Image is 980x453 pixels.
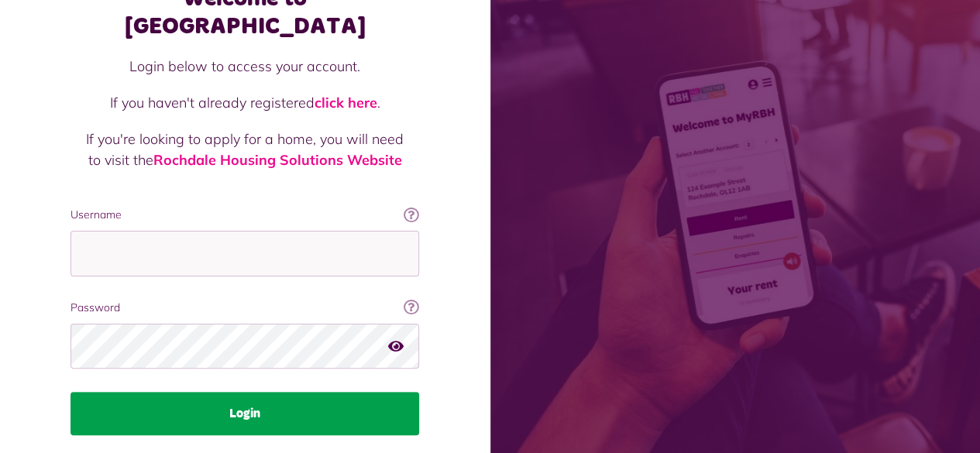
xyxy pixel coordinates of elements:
p: If you're looking to apply for a home, you will need to visit the [86,129,404,170]
button: Login [70,392,419,435]
p: If you haven't already registered . [86,92,404,113]
label: Username [70,207,419,223]
a: click here [315,94,377,112]
a: Rochdale Housing Solutions Website [153,151,402,169]
label: Password [70,300,419,316]
p: Login below to access your account. [86,56,404,77]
